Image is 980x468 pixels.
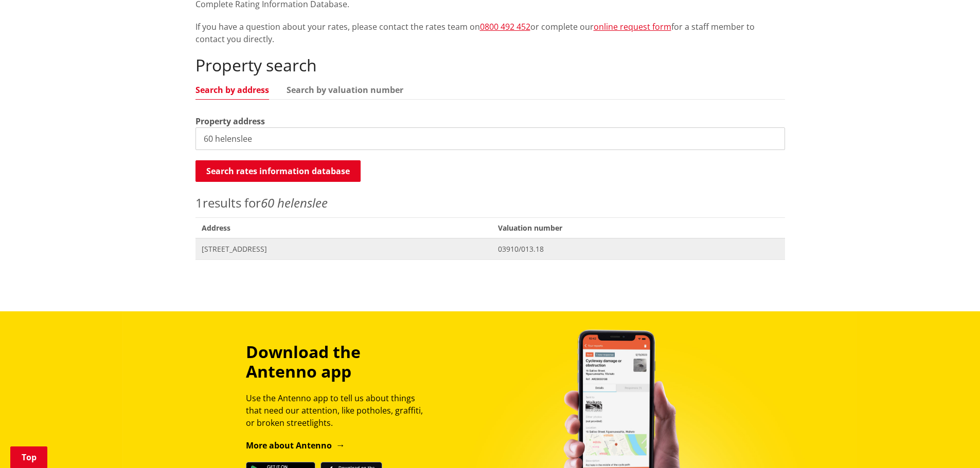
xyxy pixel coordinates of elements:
a: Top [10,446,47,468]
p: results for [195,194,785,212]
a: [STREET_ADDRESS] 03910/013.18 [195,238,785,259]
span: [STREET_ADDRESS] [202,244,486,254]
p: If you have a question about your rates, please contact the rates team on or complete our for a s... [195,21,785,45]
label: Property address [195,115,265,127]
button: Search rates information database [195,160,361,182]
h3: Download the Antenno app [246,342,432,382]
a: More about Antenno [246,440,345,451]
p: Use the Antenno app to tell us about things that need our attention, like potholes, graffiti, or ... [246,392,432,429]
iframe: Messenger Launcher [933,425,970,462]
span: 03910/013.18 [498,244,778,254]
span: Valuation number [492,217,785,238]
a: online request form [594,21,671,32]
span: 1 [195,194,203,211]
a: Search by address [195,86,269,94]
a: 0800 492 452 [480,21,530,32]
span: Address [195,217,492,238]
em: 60 helenslee [261,194,328,211]
a: Search by valuation number [287,86,403,94]
h2: Property search [195,55,785,75]
input: e.g. Duke Street NGARUAWAHIA [195,127,785,150]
